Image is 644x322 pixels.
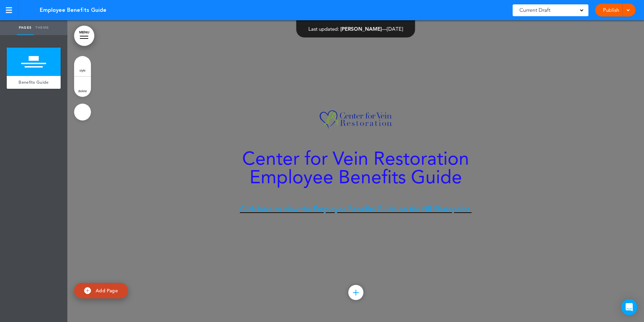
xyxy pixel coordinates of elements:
span: delete [78,89,87,93]
h1: Center for Vein Restoration Employee Benefits Guide [187,149,524,186]
span: Benefits Guide [19,79,49,85]
div: — [309,26,403,31]
span: Add Page [96,288,118,294]
span: Last updated: [309,26,339,32]
a: Pages [17,20,34,35]
span: [PERSON_NAME] [341,26,382,32]
img: add.svg [84,287,91,294]
a: style [74,56,91,76]
a: delete [74,77,91,97]
span: Employee Benefits Guide [40,6,106,14]
span: Current Draft [519,5,550,15]
img: 1619714989553.png [320,110,392,129]
div: Open Intercom Messenger [621,299,637,315]
a: Add Page [74,283,128,299]
span: [DATE] [387,26,403,32]
a: MENU [74,26,94,46]
a: Theme [34,20,51,35]
a: Click here to view the Employee Benefits Guide on the HR Sharepoint [240,205,472,214]
a: Benefits Guide [7,76,61,89]
span: style [79,68,86,72]
a: Publish [600,4,621,17]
